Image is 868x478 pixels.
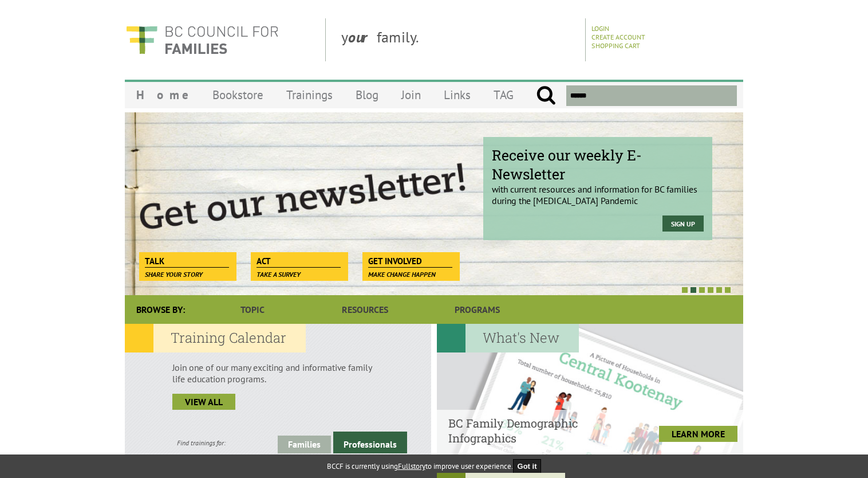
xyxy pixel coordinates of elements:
h4: BC Family Demographic Infographics [448,416,620,445]
a: LEARN MORE [659,426,737,442]
a: Programs [421,295,534,324]
button: Got it [513,459,542,473]
a: view all [172,394,235,410]
a: Fullstory [398,461,425,471]
a: Act Take a survey [251,252,346,268]
div: y family. [332,18,586,61]
a: Resources [309,295,421,324]
span: Share your story [145,270,203,279]
a: Topic [196,295,309,324]
div: Browse By: [125,295,196,324]
span: Act [257,255,341,268]
a: Create Account [591,33,645,41]
a: Get Involved Make change happen [362,252,458,268]
span: Get Involved [368,255,452,268]
span: Make change happen [368,270,436,279]
img: BC Council for FAMILIES [125,18,279,61]
span: Receive our weekly E-Newsletter [492,146,704,183]
a: Sign Up [662,216,704,232]
a: Bookstore [201,81,275,108]
a: TAG [482,81,525,108]
h2: What's New [437,324,579,352]
a: Blog [344,81,390,108]
p: Join one of our many exciting and informative family life education programs. [172,362,384,385]
a: Families [278,436,331,453]
span: Talk [145,255,229,268]
div: Find trainings for: [125,438,278,447]
a: Home [125,81,201,108]
a: Talk Share your story [139,252,235,268]
input: Submit [536,85,556,106]
a: Links [432,81,482,108]
strong: our [348,28,377,46]
a: Shopping Cart [591,41,640,50]
a: Join [390,81,432,108]
span: Take a survey [257,270,301,279]
h2: Training Calendar [125,324,306,352]
a: Trainings [275,81,344,108]
a: Login [591,24,609,33]
a: Professionals [333,432,407,453]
